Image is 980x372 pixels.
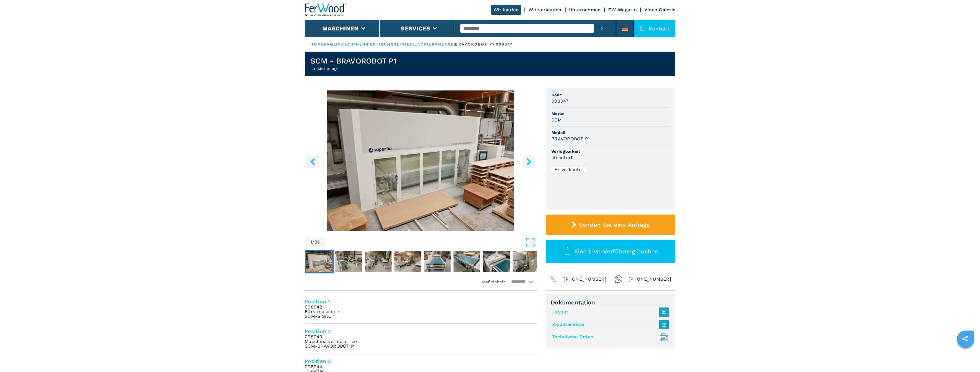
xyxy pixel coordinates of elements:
[511,250,540,273] button: Go to Slide 8
[305,250,334,273] button: Go to Slide 1
[550,275,558,283] img: Phone
[644,7,675,12] a: Video Galerie
[305,250,537,273] nav: Thumbnail Navigation
[315,240,320,244] span: 35
[551,299,670,306] span: Dokumentation
[552,332,666,342] a: Technische Daten
[551,111,670,117] span: Marke
[414,42,454,46] a: lackieranlage
[310,240,312,244] span: 1
[305,328,537,335] h4: Position 2
[454,251,480,272] img: 37f056260532b1a714ac64362d7ac88f
[305,324,537,353] li: Position 2
[551,135,590,142] h3: BRAVOROBOT P1
[364,250,393,273] button: Go to Slide 3
[574,248,659,255] span: Eine Live-Vorführung buchen
[306,155,319,168] button: left-button
[522,155,535,168] button: right-button
[393,250,422,273] button: Go to Slide 4
[483,251,510,272] img: b8b35d3c947cac0eb2c506cf782c8a05
[594,20,610,37] button: submit-button
[327,237,535,247] button: Open Fullscreen
[335,251,362,272] img: e12e758873e6b0b723909312f32d53de
[628,275,671,283] span: [PHONE_NUMBER]
[401,25,430,32] button: Services
[634,20,675,37] div: Kontakt
[394,251,421,272] img: 39a892d416be9e09ac27b2bb1950aba2
[579,221,650,228] span: Senden Sie eine Anfrage
[305,90,537,231] div: Go to Slide 1
[334,250,363,273] button: Go to Slide 2
[322,25,359,32] button: Maschinen
[455,42,496,47] p: bravorobot p1 |
[958,331,972,346] a: sharethis
[305,294,537,324] li: Position 1
[551,148,670,154] span: Verfügbarkeit
[608,7,637,12] a: FW-Magazin
[310,66,396,71] h2: Lackieranlage
[496,42,513,47] p: 008047
[454,42,455,46] span: |
[336,42,337,46] span: |
[551,130,670,135] span: Modell
[306,251,332,272] img: 368425cfc4595ee219d7da18d90bee7b
[305,335,357,349] em: 008043 Macchina verniciatrice SCM-BRAVOROBOT P1
[955,346,976,368] iframe: Chat
[413,42,414,46] span: |
[551,98,569,104] h3: 008047
[615,275,623,283] img: Whatsapp
[564,275,606,283] span: [PHONE_NUMBER]
[305,90,537,231] img: Lackieranlage SCM BRAVOROBOT P1
[365,251,392,272] img: d093f7ba90bf530a7d7de00ecc9da473
[529,7,561,12] a: Wir verkaufen
[482,250,511,273] button: Go to Slide 7
[423,250,452,273] button: Go to Slide 5
[551,154,573,161] h3: ab sofort
[305,298,537,305] h4: Position 1
[305,358,537,364] h4: Position 3
[552,320,666,329] a: Zipdatei Bilder
[569,7,601,12] a: Unternehmen
[366,42,367,46] span: |
[551,117,562,123] h3: SCM
[513,251,539,272] img: 664c89163ff45ca72c6799b8d8ba7a17
[310,42,336,46] a: HOMEPAGE
[552,307,666,317] a: Layout
[491,5,521,15] a: Wir kaufen
[482,279,505,285] em: Maßeinheit
[424,251,451,272] img: a171af8fc17e70564ee1a659b4d36119
[546,240,675,263] button: Eine Live-Vorführung buchen
[551,167,586,172] div: Ex verkäufer
[546,215,675,235] button: Senden Sie eine Anfrage
[310,56,396,66] h1: SCM - BRAVOROBOT P1
[551,92,670,98] span: Code
[305,305,339,319] em: 008042 Bürstmaschine SCM-SISAL 1
[640,26,646,31] img: Kontakt
[452,250,481,273] button: Go to Slide 6
[337,42,366,46] a: maschinen
[305,3,346,16] img: Ferwood
[367,42,413,46] a: fertigungslinien
[312,240,314,244] span: /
